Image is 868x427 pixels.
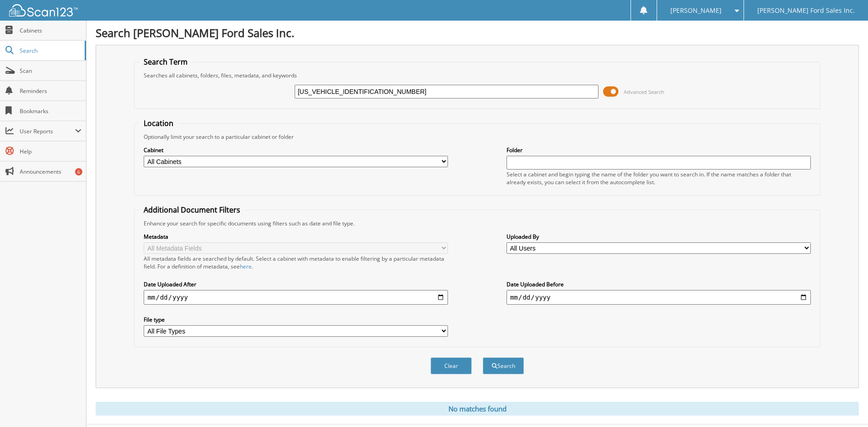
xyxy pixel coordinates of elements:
[20,168,81,175] span: Announcements
[20,127,75,135] span: User Reports
[20,47,80,55] span: Search
[670,8,722,13] span: [PERSON_NAME]
[144,280,448,288] label: Date Uploaded After
[20,148,81,155] span: Help
[139,71,815,79] div: Searches all cabinets, folders, files, metadata, and keywords
[144,146,448,154] label: Cabinet
[20,67,81,75] span: Scan
[139,205,245,215] legend: Additional Document Filters
[507,280,811,288] label: Date Uploaded Before
[20,87,81,95] span: Reminders
[507,290,811,305] input: end
[139,219,815,227] div: Enhance your search for specific documents using filters such as date and file type.
[139,133,815,141] div: Optionally limit your search to a particular cabinet or folder
[507,233,811,241] label: Uploaded By
[96,402,859,416] div: No matches found
[144,233,448,241] label: Metadata
[624,88,664,95] span: Advanced Search
[139,118,178,128] legend: Location
[139,57,192,67] legend: Search Term
[144,316,448,323] label: File type
[144,290,448,305] input: start
[507,170,811,186] div: Select a cabinet and begin typing the name of the folder you want to search in. If the name match...
[75,168,82,175] div: 6
[144,255,448,270] div: All metadata fields are searched by default. Select a cabinet with metadata to enable filtering b...
[20,27,81,34] span: Cabinets
[507,146,811,154] label: Folder
[20,107,81,115] span: Bookmarks
[96,25,859,40] h1: Search [PERSON_NAME] Ford Sales Inc.
[431,357,472,374] button: Clear
[483,357,524,374] button: Search
[9,4,78,16] img: scan123-logo-white.svg
[757,8,855,13] span: [PERSON_NAME] Ford Sales Inc.
[240,263,252,270] a: here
